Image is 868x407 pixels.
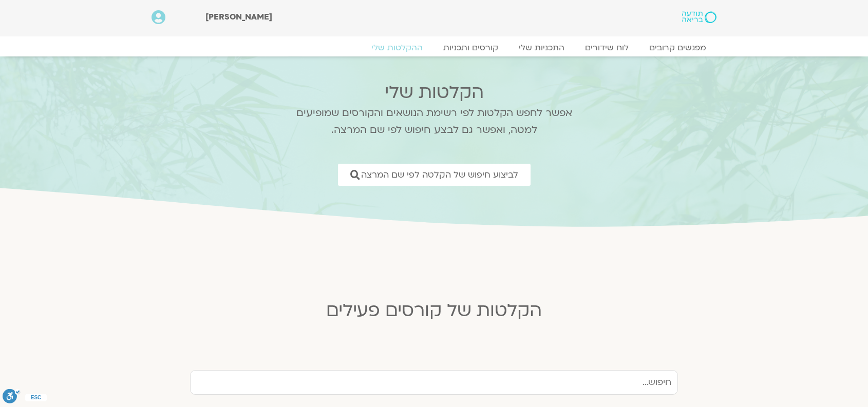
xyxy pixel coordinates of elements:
a: מפגשים קרובים [639,43,716,53]
h2: הקלטות של קורסים פעילים [182,300,686,321]
span: [PERSON_NAME] [205,11,272,23]
nav: Menu [152,43,716,53]
a: התכניות שלי [508,43,575,53]
h2: הקלטות שלי [282,82,586,103]
a: ההקלטות שלי [361,43,433,53]
span: לביצוע חיפוש של הקלטה לפי שם המרצה [361,170,518,180]
input: חיפוש... [190,370,678,395]
p: אפשר לחפש הקלטות לפי רשימת הנושאים והקורסים שמופיעים למטה, ואפשר גם לבצע חיפוש לפי שם המרצה. [282,105,586,139]
a: לוח שידורים [575,43,639,53]
a: לביצוע חיפוש של הקלטה לפי שם המרצה [338,164,531,186]
a: קורסים ותכניות [433,43,508,53]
